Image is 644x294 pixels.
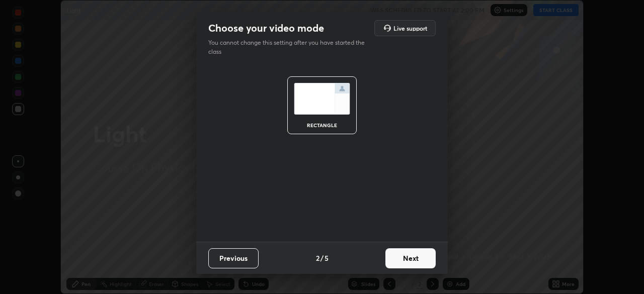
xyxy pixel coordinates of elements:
[316,253,319,263] h4: 2
[302,123,342,128] div: rectangle
[294,83,350,115] img: normalScreenIcon.ae25ed63.svg
[208,22,324,35] h2: Choose your video mode
[320,253,324,263] h4: /
[325,253,329,263] h4: 5
[208,248,259,268] button: Previous
[393,25,427,31] h5: Live support
[385,248,436,268] button: Next
[208,38,371,56] p: You cannot change this setting after you have started the class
